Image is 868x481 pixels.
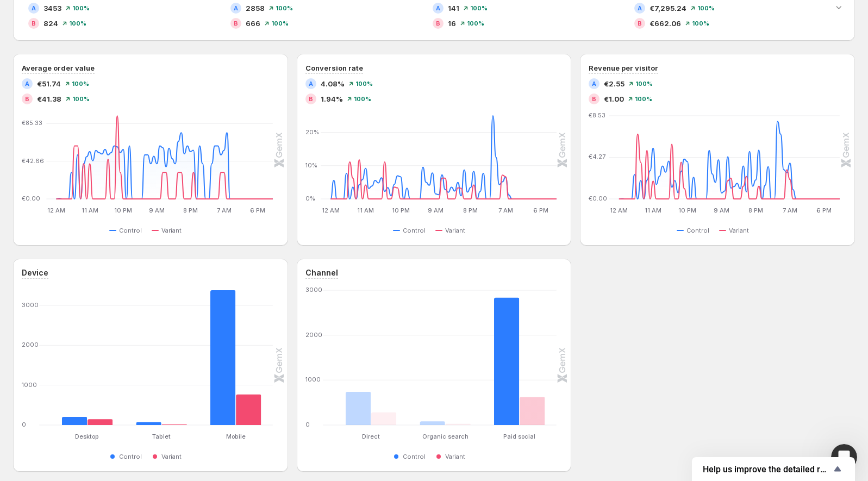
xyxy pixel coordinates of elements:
text: 10 PM [391,207,409,214]
div: You’ll get replies here and in your email:✉️[EMAIL_ADDRESS][DOMAIN_NAME] [9,309,178,392]
text: 1000 [305,376,321,383]
span: Control [403,226,426,235]
text: 12 AM [610,207,628,214]
button: Emoji picker [17,356,26,365]
text: 7 AM [498,207,513,214]
text: €0.00 [22,195,40,202]
button: go back [7,4,28,25]
button: Variant [435,224,470,237]
div: Operator says… [9,309,209,401]
span: 100 % [276,5,293,11]
h2: A [638,5,642,11]
text: 8 PM [463,207,478,214]
h2: B [25,96,29,102]
button: Control [109,224,146,237]
text: 12 AM [321,207,339,214]
h3: Average order value [22,63,95,73]
span: Variant [445,226,465,235]
span: 4.08% [321,78,345,89]
div: Page A should sell Nivaya Flow and B NivayaFlow (no space) [48,272,200,293]
span: Control [119,452,142,461]
text: €4.27 [589,153,605,160]
g: Organic search: Control 83,Variant 28 [408,290,482,425]
span: 16 [448,18,456,29]
text: 20% [305,128,319,136]
button: Control [393,450,430,463]
text: 3000 [305,286,322,293]
text: 9 AM [714,207,729,214]
text: Tablet [152,433,171,440]
h3: Conversion rate [305,63,363,73]
div: Both pages A and B should have different products. [48,246,200,267]
h3: Device [22,267,48,278]
span: Control [686,226,709,235]
text: Desktop [75,433,99,440]
button: Control [677,224,714,237]
rect: Control 2834 [494,290,520,425]
span: €51.74 [37,78,61,89]
span: 824 [43,18,58,29]
span: 100 % [697,5,715,11]
span: Control [403,452,426,461]
span: €2.55 [604,78,625,89]
rect: Variant 148 [87,393,113,425]
text: 0 [22,421,26,428]
rect: Control 83 [420,395,445,425]
div: Close [191,4,210,24]
g: Paid social: Control 2834,Variant 622 [482,290,557,425]
rect: Variant 767 [236,368,261,425]
text: 7 AM [783,207,797,214]
text: 0% [305,195,315,202]
g: Tablet: Control 71,Variant 15 [124,290,199,425]
text: 11 AM [82,207,98,214]
button: Upload attachment [52,356,60,365]
text: Direct [362,433,380,440]
h2: A [592,80,596,87]
text: €42.66 [22,157,44,165]
text: 6 PM [817,207,832,214]
span: Help us improve the detailed report for A/B campaigns [703,464,831,474]
h2: B [436,20,440,27]
g: Desktop: Control 206,Variant 148 [50,290,124,425]
span: 100 % [354,96,371,102]
span: 100 % [72,5,90,11]
rect: Variant 622 [519,371,545,425]
text: 2000 [305,331,322,339]
button: Control [109,450,146,463]
text: Paid social [503,433,535,440]
textarea: Message… [9,333,208,352]
span: 100 % [69,20,86,27]
span: 100 % [72,80,89,87]
text: 6 PM [250,207,265,214]
span: 1.94% [321,93,343,104]
rect: Control 3379 [210,290,236,425]
h2: A [234,5,238,11]
text: 3000 [22,301,39,309]
text: Mobile [226,433,246,440]
span: 100 % [470,5,488,11]
span: 100 % [635,96,652,102]
text: €8.53 [589,111,605,119]
span: €7,295.24 [650,3,686,14]
h2: B [32,20,36,27]
text: 10 PM [114,207,132,214]
text: 1000 [22,381,37,389]
div: Handy tips: Sharing your issue screenshots and page links helps us troubleshoot your issue faster [33,88,197,119]
div: You’ll get replies here and in your email: ✉️ [17,316,170,358]
h2: A [32,5,36,11]
span: 666 [246,18,260,29]
img: Profile image for Antony [31,6,48,23]
span: 100 % [72,96,90,102]
text: Organic search [422,433,468,440]
text: 6 PM [533,207,548,214]
rect: Variant 28 [445,398,471,425]
rect: Variant 280 [371,386,396,425]
button: Show survey - Help us improve the detailed report for A/B campaigns [703,463,844,476]
button: Variant [719,224,753,237]
span: 2858 [246,3,265,14]
h1: [PERSON_NAME] [53,5,123,14]
button: Home [170,4,191,25]
g: Mobile: Control 3379,Variant 767 [198,290,273,425]
text: 10% [305,161,317,169]
span: Variant [161,452,182,461]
